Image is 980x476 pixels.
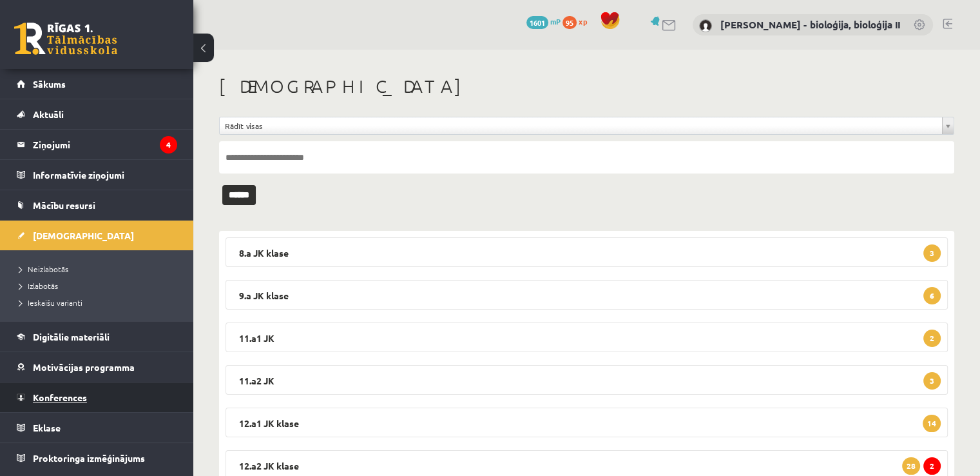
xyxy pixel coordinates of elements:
a: 95 xp [562,16,593,26]
a: Digitālie materiāli [17,322,177,352]
span: Eklase [33,422,61,433]
span: Ieskaišu varianti [19,297,82,308]
span: 28 [902,457,920,475]
span: 1601 [526,16,548,29]
a: Ieskaišu varianti [19,297,180,308]
a: Eklase [17,413,177,442]
span: 2 [923,457,941,475]
span: Sākums [33,78,66,90]
img: Elza Saulīte - bioloģija, bioloģija II [699,19,712,32]
span: Aktuāli [33,108,64,120]
span: 3 [923,372,941,390]
span: 14 [923,415,941,432]
a: Mācību resursi [17,190,177,220]
legend: 8.a JK klase [226,237,948,267]
i: 4 [160,136,177,154]
a: Neizlabotās [19,263,180,275]
a: [PERSON_NAME] - bioloģija, bioloģija II [720,18,900,31]
a: Konferences [17,382,177,412]
span: Mācību resursi [33,199,95,211]
a: Ziņojumi4 [17,130,177,159]
legend: Informatīvie ziņojumi [33,160,177,190]
span: Digitālie materiāli [33,331,110,342]
a: Sākums [17,69,177,99]
h1: [DEMOGRAPHIC_DATA] [219,75,954,97]
span: 2 [923,330,941,347]
span: Konferences [33,392,87,403]
legend: 12.a1 JK klase [226,408,948,437]
legend: Ziņojumi [33,130,177,159]
span: xp [579,16,587,26]
legend: 11.a2 JK [226,365,948,395]
a: Rīgas 1. Tālmācības vidusskola [14,23,117,55]
span: Izlabotās [19,281,58,291]
span: 95 [562,16,577,29]
span: Rādīt visas [225,117,937,134]
a: Izlabotās [19,280,180,292]
legend: 11.a1 JK [226,322,948,352]
a: Proktoringa izmēģinājums [17,443,177,473]
span: Proktoringa izmēģinājums [33,452,145,464]
span: mP [550,16,561,26]
a: [DEMOGRAPHIC_DATA] [17,221,177,250]
a: Informatīvie ziņojumi [17,160,177,190]
legend: 9.a JK klase [226,280,948,310]
a: 1601 mP [526,16,561,26]
span: 6 [923,287,941,304]
a: Motivācijas programma [17,352,177,382]
a: Rādīt visas [220,117,954,134]
span: [DEMOGRAPHIC_DATA] [33,230,134,241]
span: 3 [923,244,941,262]
span: Motivācijas programma [33,361,135,373]
span: Neizlabotās [19,264,68,274]
a: Aktuāli [17,99,177,129]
